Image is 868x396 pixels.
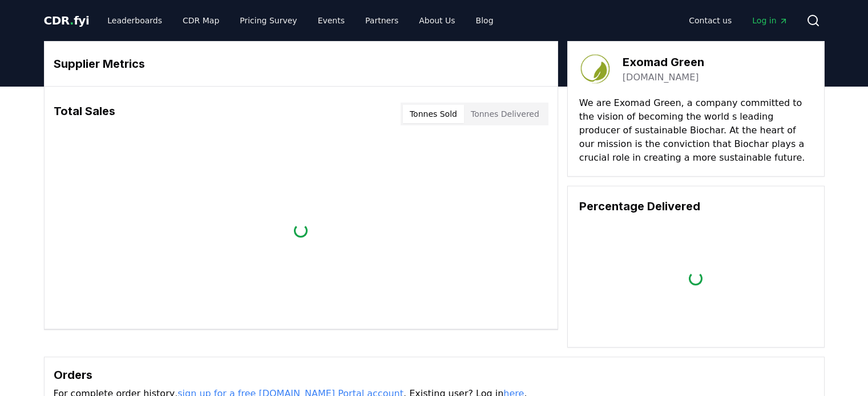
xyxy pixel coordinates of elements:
[467,10,503,31] a: Blog
[293,223,308,238] div: loading
[464,105,546,123] button: Tonnes Delivered
[752,15,788,26] span: Log in
[54,366,815,383] h3: Orders
[231,10,306,31] a: Pricing Survey
[623,54,704,71] h3: Exomad Green
[98,10,502,31] nav: Main
[579,198,813,215] h3: Percentage Delivered
[98,10,171,31] a: Leaderboards
[410,10,464,31] a: About Us
[44,14,90,27] span: CDR fyi
[54,55,548,72] h3: Supplier Metrics
[403,105,464,123] button: Tonnes Sold
[743,10,797,31] a: Log in
[356,10,407,31] a: Partners
[173,10,228,31] a: CDR Map
[623,71,699,84] a: [DOMAIN_NAME]
[44,13,90,28] a: CDR.fyi
[688,271,703,286] div: loading
[54,103,115,125] h3: Total Sales
[680,10,741,31] a: Contact us
[309,10,354,31] a: Events
[680,10,797,31] nav: Main
[579,96,813,165] p: We are Exomad Green, a company committed to the vision of becoming the world s leading producer o...
[579,53,611,85] img: Exomad Green-logo
[70,14,74,27] span: .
